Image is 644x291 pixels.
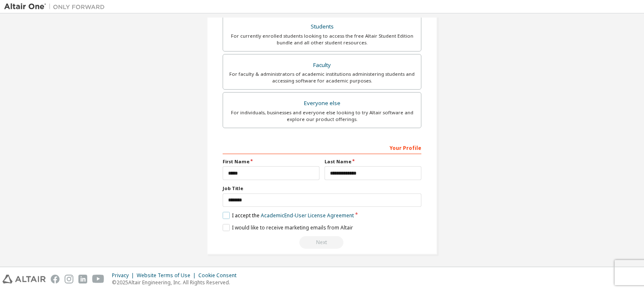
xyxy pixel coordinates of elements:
div: For individuals, businesses and everyone else looking to try Altair software and explore our prod... [228,109,416,123]
label: Job Title [223,185,421,192]
img: instagram.svg [65,275,73,283]
p: © 2025 Altair Engineering, Inc. All Rights Reserved. [112,279,241,286]
div: Everyone else [228,98,416,109]
img: linkedin.svg [78,275,87,283]
div: Students [228,21,416,33]
a: Academic End-User License Agreement [261,212,354,219]
div: Faculty [228,59,416,71]
label: Last Name [325,158,421,165]
div: Website Terms of Use [137,272,198,279]
div: Read and acccept EULA to continue [223,236,421,249]
img: youtube.svg [92,275,104,283]
img: Altair One [4,3,109,11]
div: Your Profile [223,141,421,154]
div: For faculty & administrators of academic institutions administering students and accessing softwa... [228,71,416,84]
div: Cookie Consent [198,272,241,279]
label: I accept the [223,212,354,219]
div: Privacy [112,272,137,279]
label: First Name [223,158,319,165]
img: altair_logo.svg [3,275,46,283]
label: I would like to receive marketing emails from Altair [223,224,353,231]
img: facebook.svg [51,275,60,283]
div: For currently enrolled students looking to access the free Altair Student Edition bundle and all ... [228,33,416,46]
